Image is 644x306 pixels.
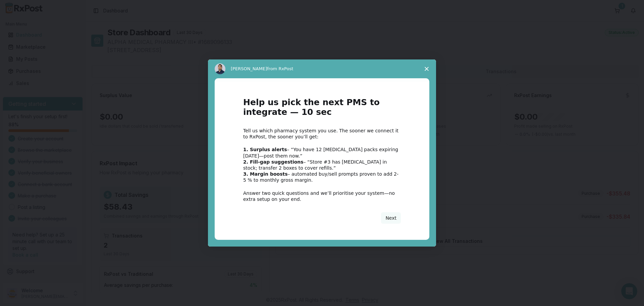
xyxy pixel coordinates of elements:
span: Close survey [417,59,436,78]
button: Next [381,212,401,224]
b: 3. Margin boosts [243,171,288,177]
div: – “Store #3 has [MEDICAL_DATA] in stock; transfer 2 boxes to cover refills.” [243,159,401,171]
img: Profile image for Manuel [215,63,225,74]
span: [PERSON_NAME] [231,66,267,71]
div: Tell us which pharmacy system you use. The sooner we connect it to RxPost, the sooner you’ll get: [243,128,401,140]
span: from RxPost [267,66,293,71]
b: 1. Surplus alerts [243,147,287,152]
div: – automated buy/sell prompts proven to add 2-5 % to monthly gross margin. [243,171,401,183]
h1: Help us pick the next PMS to integrate — 10 sec [243,98,401,121]
b: 2. Fill-gap suggestions [243,159,304,165]
div: Answer two quick questions and we’ll prioritise your system—no extra setup on your end. [243,190,401,202]
div: – “You have 12 [MEDICAL_DATA] packs expiring [DATE]—post them now.” [243,146,401,159]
